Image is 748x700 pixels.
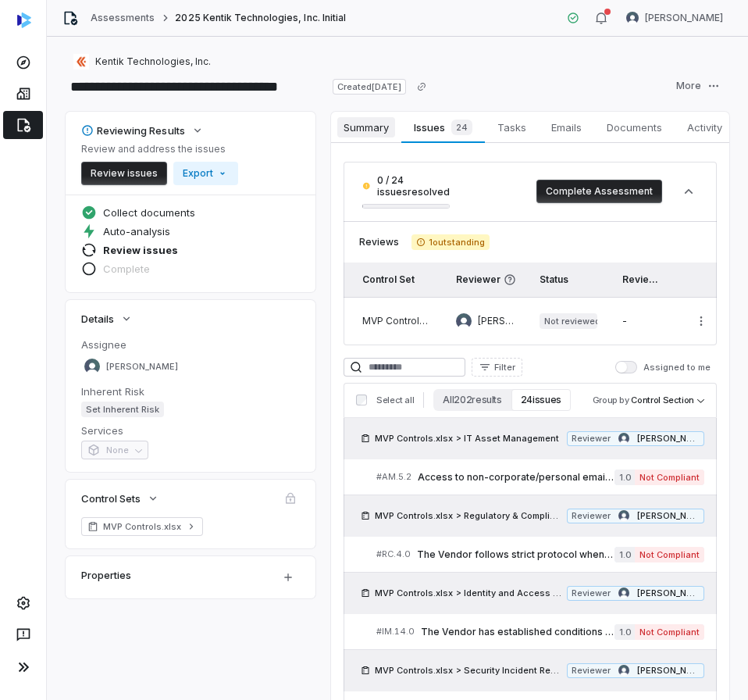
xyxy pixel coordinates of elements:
span: Reviewer [572,587,611,599]
img: Tomo Majima avatar [618,665,629,676]
span: Select all [376,395,414,406]
span: 1.0 [614,547,635,562]
dt: Inherent Risk [81,384,300,398]
span: 0 / 24 issues resolved [377,174,450,198]
span: Set Inherent Risk [81,402,164,417]
img: svg%3e [17,12,31,28]
span: Summary [337,117,395,137]
button: Export [173,162,238,185]
span: Created [DATE] [333,79,406,95]
span: Auto-analysis [103,224,170,238]
dt: Assignee [81,337,300,352]
span: MVP Controls.xlsx > Regulatory & Compliance [375,509,562,522]
button: https://kentik.com/Kentik Technologies, Inc. [69,48,215,76]
p: Review and address the issues [81,143,238,155]
span: MVP Controls.xlsx > Security Incident Response [375,664,562,677]
span: [PERSON_NAME] [478,315,515,327]
button: Complete Assessment [536,180,662,203]
span: MVP Controls.xlsx > IT Asset Management [375,432,559,445]
span: Collect documents [103,205,195,220]
span: MVP Controls.xlsx [103,520,181,533]
span: Emails [545,117,588,137]
img: Tomo Majima avatar [626,12,639,24]
span: Kentik Technologies, Inc. [95,55,211,68]
span: Group by [593,395,629,405]
dt: Services [81,423,300,437]
span: 24 [451,120,472,135]
span: Activity [681,117,728,137]
span: Reviews [359,236,399,248]
span: The Vendor follows strict protocol when receiving and processing against investigation requests f... [417,548,614,561]
span: Details [81,312,114,326]
span: Issues [408,116,478,138]
span: [PERSON_NAME] [637,433,700,445]
span: Reviewer [572,665,611,677]
div: MVP Controls.xlsx [362,315,431,327]
div: - [622,315,664,327]
label: Assigned to me [615,361,711,373]
button: Copy link [408,73,436,101]
span: 2025 Kentik Technologies, Inc. Initial [175,12,346,24]
span: # AM.5.2 [376,471,411,483]
a: #IM.14.0The Vendor has established conditions and requirements for the use of break glass account... [376,614,704,649]
button: Reviewing Results [77,116,208,145]
a: MVP Controls.xlsx [81,517,203,536]
span: [PERSON_NAME] [637,510,700,522]
span: The Vendor has established conditions and requirements for the use of break glass accounts, for e... [421,626,614,638]
img: Tomo Majima avatar [618,433,629,444]
span: Not Compliant [635,547,704,562]
span: Reviewer [572,433,611,445]
span: Filter [494,362,515,373]
button: Filter [472,358,522,377]
span: Documents [600,117,668,137]
span: Complete [103,262,150,276]
span: 1.0 [614,624,635,640]
span: Not Compliant [635,470,704,485]
span: Not reviewed [540,313,598,329]
div: Reviewing Results [81,123,185,137]
span: 1 outstanding [411,234,490,250]
img: Adeola Ajiginni avatar [84,359,100,374]
span: Review Text [622,273,680,285]
button: Assigned to me [615,361,637,373]
img: Tomo Majima avatar [456,313,472,329]
span: Reviewer [572,510,611,522]
input: Select all [356,395,367,405]
span: Access to non-corporate/personal email and instant messaging solutions must be restricted. [418,471,614,484]
span: Control Sets [81,491,141,505]
span: # IM.14.0 [376,626,415,637]
span: [PERSON_NAME] [637,665,700,677]
span: MVP Controls.xlsx > Identity and Access Management [375,587,562,599]
button: Control Sets [77,484,164,512]
span: [PERSON_NAME] [645,12,723,24]
img: Tomo Majima avatar [618,587,629,598]
button: More [667,74,729,98]
img: Tomo Majima avatar [618,510,629,521]
span: Status [540,273,568,285]
span: [PERSON_NAME] [106,361,178,373]
a: #RC.4.0The Vendor follows strict protocol when receiving and processing against investigation req... [376,537,704,572]
a: Assessments [91,12,155,24]
span: Review issues [103,243,178,257]
span: Tasks [491,117,533,137]
span: [PERSON_NAME] [637,587,700,599]
span: Control Set [362,273,415,285]
button: 24 issues [511,389,571,411]
span: # RC.4.0 [376,548,411,560]
button: Tomo Majima avatar[PERSON_NAME] [617,6,732,30]
button: Details [77,305,137,333]
span: 1.0 [614,470,635,485]
span: Not Compliant [635,624,704,640]
span: Reviewer [456,273,515,286]
button: Review issues [81,162,167,185]
a: #AM.5.2Access to non-corporate/personal email and instant messaging solutions must be restricted.... [376,459,704,495]
button: All 202 results [433,389,511,411]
